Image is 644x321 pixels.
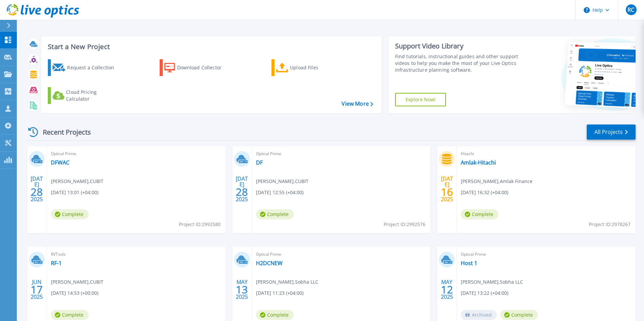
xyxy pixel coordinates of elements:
span: Complete [256,209,294,219]
span: [PERSON_NAME] , Sobha LLC [256,278,318,286]
div: JUN 2025 [30,277,43,302]
a: DF [256,159,263,166]
div: [DATE] 2025 [30,177,43,201]
span: Complete [51,209,89,219]
span: Archived [461,310,497,320]
span: Project ID: 2992580 [179,221,221,228]
span: Optical Prime [51,150,222,157]
div: Upload Files [290,61,344,74]
a: Host 1 [461,260,477,266]
span: Complete [256,310,294,320]
span: 13 [236,287,248,292]
span: [PERSON_NAME] , Sobha LLC [461,278,523,286]
span: Optical Prime [256,251,427,258]
span: Project ID: 2992576 [384,221,425,228]
span: [PERSON_NAME] , Amlak Finance [461,178,533,185]
span: Optical Prime [256,150,427,157]
a: RF-1 [51,260,62,266]
span: 28 [31,189,43,195]
span: 12 [441,287,453,292]
span: [PERSON_NAME] , CUBIT [51,278,103,286]
div: MAY 2025 [441,277,453,302]
div: [DATE] 2025 [441,177,453,201]
div: Request a Collection [67,61,121,74]
a: View More [342,101,373,107]
span: RVTools [51,251,222,258]
a: Amlak-Hitachi [461,159,496,166]
span: RC [627,7,634,12]
span: [PERSON_NAME] , CUBIT [256,178,309,185]
span: [DATE] 16:32 (+04:00) [461,189,508,196]
span: [DATE] 11:23 (+04:00) [256,289,303,297]
div: Download Collector [177,61,231,74]
a: H2DCNEW [256,260,283,266]
div: Find tutorials, instructional guides and other support videos to help you make the most of your L... [395,53,521,73]
span: [PERSON_NAME] , CUBIT [51,178,103,185]
h3: Start a New Project [48,43,373,50]
a: Download Collector [160,59,235,76]
div: Support Video Library [395,42,521,50]
span: Project ID: 2978267 [589,221,631,228]
a: Request a Collection [48,59,123,76]
span: [DATE] 13:22 (+04:00) [461,289,508,297]
a: All Projects [587,124,636,140]
div: Recent Projects [26,124,100,140]
span: Complete [51,310,89,320]
a: Upload Files [271,59,347,76]
span: [DATE] 14:53 (+00:00) [51,289,98,297]
span: Hitachi [461,150,632,157]
span: Complete [461,209,498,219]
span: [DATE] 13:01 (+04:00) [51,189,98,196]
a: DFWAC [51,159,69,166]
span: 28 [236,189,248,195]
span: Complete [500,310,538,320]
a: Explore Now! [395,93,446,106]
span: [DATE] 12:55 (+04:00) [256,189,303,196]
a: Cloud Pricing Calculator [48,87,123,104]
span: 17 [31,287,43,292]
div: [DATE] 2025 [235,177,248,201]
div: Cloud Pricing Calculator [66,89,120,102]
div: MAY 2025 [235,277,248,302]
span: 16 [441,189,453,195]
span: Optical Prime [461,251,632,258]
